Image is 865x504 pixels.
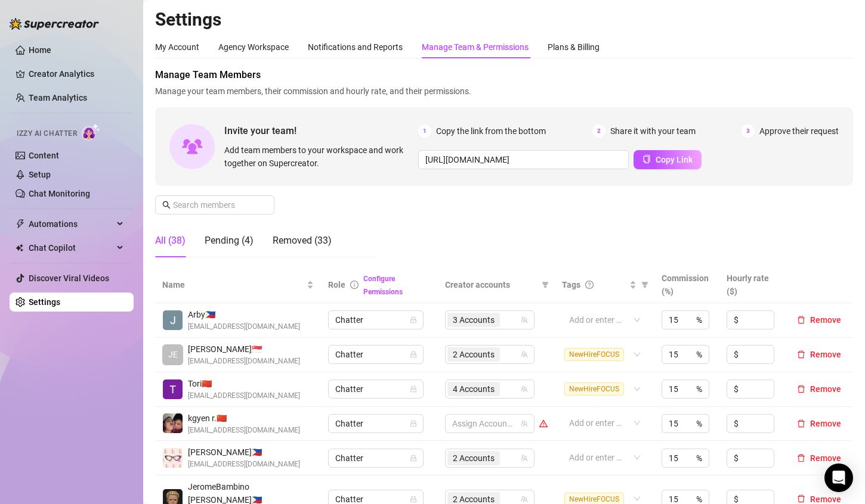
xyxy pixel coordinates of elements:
a: Settings [29,297,60,307]
span: JE [168,348,178,361]
span: question-circle [585,281,594,289]
div: Open Intercom Messenger [824,463,853,492]
a: Chat Monitoring [29,189,90,198]
span: Tori 🇨🇳 [188,377,300,390]
input: Search members [173,198,258,211]
span: lock [410,385,417,393]
span: 4 Accounts [453,382,495,396]
a: Team Analytics [29,93,87,102]
a: Content [29,151,59,160]
span: search [162,201,171,209]
img: Alexandra Latorre [163,448,183,468]
span: Automations [29,214,113,234]
a: Creator Analytics [29,64,124,83]
span: Remove [810,453,841,463]
span: delete [797,419,805,428]
th: Commission (%) [654,267,720,303]
span: Share it with your team [610,125,696,138]
span: Manage your team members, their commission and hourly rate, and their permissions. [155,85,853,98]
th: Name [155,267,321,303]
button: Copy Link [634,150,702,169]
span: Remove [810,419,841,428]
span: Chatter [335,380,416,398]
button: Remove [792,416,846,431]
span: delete [797,350,805,359]
button: Remove [792,313,846,327]
span: lock [410,351,417,358]
span: 3 [742,125,755,138]
a: Home [29,45,51,55]
span: thunderbolt [16,219,25,229]
span: Invite your team! [224,123,418,138]
a: Discover Viral Videos [29,273,109,283]
span: filter [539,276,551,294]
div: Plans & Billing [548,41,600,54]
span: team [521,351,528,358]
span: Chatter [335,311,416,329]
span: 3 Accounts [447,313,500,327]
span: team [521,385,528,393]
span: team [521,316,528,323]
span: Chatter [335,346,416,363]
span: team [521,496,528,503]
span: NewHireFOCUS [564,382,624,396]
span: 2 Accounts [453,452,495,465]
span: delete [797,316,805,324]
span: Chatter [335,449,416,467]
span: [EMAIL_ADDRESS][DOMAIN_NAME] [188,390,300,402]
img: kgyen ramirez [163,413,183,433]
th: Hourly rate ($) [719,267,785,303]
div: Manage Team & Permissions [422,41,529,54]
img: AI Chatter [82,123,100,141]
span: 2 Accounts [447,451,500,465]
span: Manage Team Members [155,68,853,82]
span: Izzy AI Chatter [17,128,77,139]
span: lock [410,420,417,427]
div: My Account [155,41,199,54]
span: Role [328,280,345,290]
span: Name [162,278,304,291]
span: Add team members to your workspace and work together on Supercreator. [224,144,413,170]
span: Copy Link [656,155,693,164]
span: 4 Accounts [447,382,500,396]
div: Pending (4) [205,234,254,248]
span: [PERSON_NAME] 🇸🇬 [188,343,300,356]
span: team [521,455,528,462]
span: team [521,420,528,427]
span: delete [797,454,805,462]
h2: Settings [155,8,853,31]
span: info-circle [350,281,359,289]
span: Arby 🇵🇭 [188,308,300,321]
span: [PERSON_NAME] 🇵🇭 [188,446,300,459]
div: Agency Workspace [218,41,289,54]
span: kgyen r. 🇨🇳 [188,412,300,425]
span: lock [410,455,417,462]
span: Remove [810,494,841,504]
span: [EMAIL_ADDRESS][DOMAIN_NAME] [188,356,300,367]
span: [EMAIL_ADDRESS][DOMAIN_NAME] [188,425,300,436]
span: warning [539,419,548,428]
span: Remove [810,315,841,325]
span: copy [642,155,651,163]
span: lock [410,316,417,323]
span: Approve their request [759,125,839,138]
button: Remove [792,382,846,396]
div: Removed (33) [273,234,332,248]
button: Remove [792,451,846,465]
span: Creator accounts [445,278,537,291]
img: Arby [163,310,183,330]
span: delete [797,494,805,503]
span: delete [797,385,805,393]
img: Tori [163,379,183,399]
a: Configure Permissions [363,275,403,296]
span: filter [641,281,648,288]
span: Chatter [335,415,416,433]
span: NewHireFOCUS [564,348,624,361]
div: All (38) [155,234,186,248]
img: logo-BBDzfeDw.svg [10,18,99,30]
span: filter [542,281,549,288]
span: Tags [562,278,580,291]
span: Remove [810,384,841,394]
button: Remove [792,347,846,362]
span: [EMAIL_ADDRESS][DOMAIN_NAME] [188,459,300,470]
